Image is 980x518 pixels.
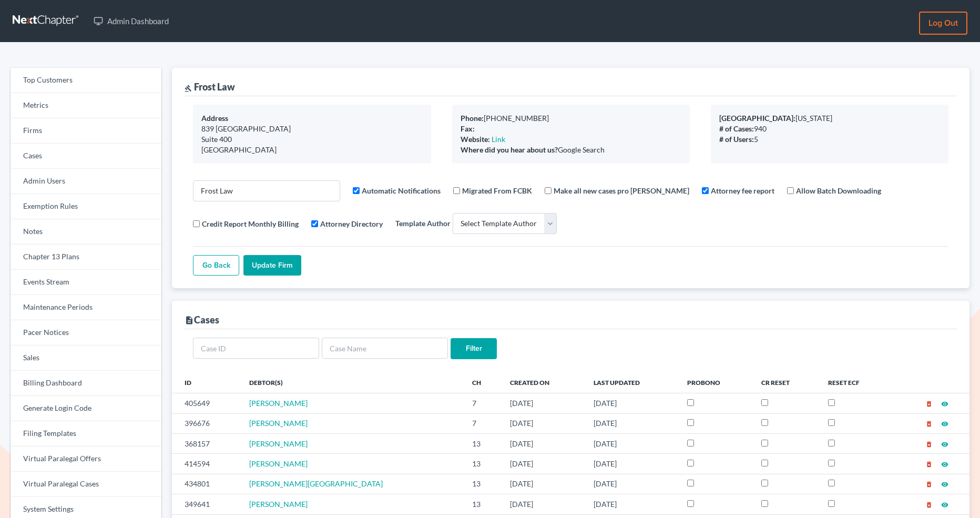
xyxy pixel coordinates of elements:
i: delete_forever [925,420,933,428]
b: [GEOGRAPHIC_DATA]: [719,114,795,123]
td: [DATE] [585,413,679,433]
a: Sales [11,346,161,371]
td: 434801 [172,474,240,494]
span: [PERSON_NAME] [249,459,308,468]
th: Ch [464,372,502,393]
a: delete_forever [925,399,933,408]
td: 368157 [172,433,240,453]
label: Attorney fee report [711,185,774,196]
label: Template Author [395,218,451,229]
i: gavel [185,85,192,92]
td: 7 [464,393,502,413]
td: [DATE] [585,393,679,413]
a: delete_forever [925,459,933,468]
a: Filing Templates [11,421,161,446]
td: 396676 [172,413,240,433]
td: [DATE] [585,454,679,474]
a: Log out [919,12,967,35]
a: Events Stream [11,270,161,295]
a: delete_forever [925,419,933,428]
td: 13 [464,474,502,494]
td: [DATE] [585,474,679,494]
td: [DATE] [585,494,679,514]
label: Attorney Directory [320,218,383,229]
a: [PERSON_NAME][GEOGRAPHIC_DATA] [249,479,383,488]
a: Maintenance Periods [11,295,161,320]
th: Last Updated [585,372,679,393]
a: Virtual Paralegal Offers [11,446,161,472]
b: Phone: [461,114,484,123]
i: visibility [941,481,948,488]
a: visibility [941,399,948,408]
i: visibility [941,441,948,448]
a: Cases [11,144,161,169]
a: delete_forever [925,500,933,509]
label: Automatic Notifications [362,185,441,196]
td: [DATE] [502,494,585,514]
b: Fax: [461,124,475,133]
td: [DATE] [502,474,585,494]
th: Debtor(s) [241,372,464,393]
input: Filter [451,338,497,359]
a: [PERSON_NAME] [249,500,308,509]
div: [GEOGRAPHIC_DATA] [201,145,422,155]
td: [DATE] [502,433,585,453]
div: Cases [185,313,219,326]
a: Virtual Paralegal Cases [11,472,161,497]
a: [PERSON_NAME] [249,419,308,428]
div: Suite 400 [201,134,422,145]
td: 405649 [172,393,240,413]
td: 414594 [172,454,240,474]
a: Billing Dashboard [11,371,161,396]
a: Generate Login Code [11,396,161,421]
td: [DATE] [502,413,585,433]
div: Frost Law [185,80,235,93]
label: Migrated From FCBK [462,185,532,196]
a: visibility [941,500,948,509]
a: visibility [941,479,948,488]
a: delete_forever [925,479,933,488]
a: Admin Dashboard [88,12,174,31]
td: 7 [464,413,502,433]
i: delete_forever [925,400,933,408]
a: Go Back [193,255,239,276]
a: Notes [11,219,161,245]
td: 13 [464,494,502,514]
b: Website: [461,135,490,144]
b: Where did you hear about us? [461,145,558,154]
a: Top Customers [11,68,161,93]
a: Chapter 13 Plans [11,245,161,270]
i: visibility [941,420,948,428]
a: Link [492,135,505,144]
a: [PERSON_NAME] [249,399,308,408]
div: 940 [719,124,940,134]
i: visibility [941,501,948,509]
label: Allow Batch Downloading [796,185,881,196]
i: delete_forever [925,481,933,488]
a: visibility [941,439,948,448]
a: [PERSON_NAME] [249,439,308,448]
b: # of Users: [719,135,754,144]
div: [PHONE_NUMBER] [461,113,681,124]
th: CR Reset [753,372,820,393]
label: Credit Report Monthly Billing [202,218,299,229]
a: delete_forever [925,439,933,448]
i: delete_forever [925,461,933,468]
i: visibility [941,400,948,408]
i: delete_forever [925,441,933,448]
a: Pacer Notices [11,320,161,346]
td: 13 [464,433,502,453]
th: ProBono [679,372,753,393]
label: Make all new cases pro [PERSON_NAME] [554,185,689,196]
input: Case ID [193,338,319,359]
td: [DATE] [585,433,679,453]
i: description [185,316,194,325]
b: # of Cases: [719,124,754,133]
a: Metrics [11,93,161,118]
td: 349641 [172,494,240,514]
